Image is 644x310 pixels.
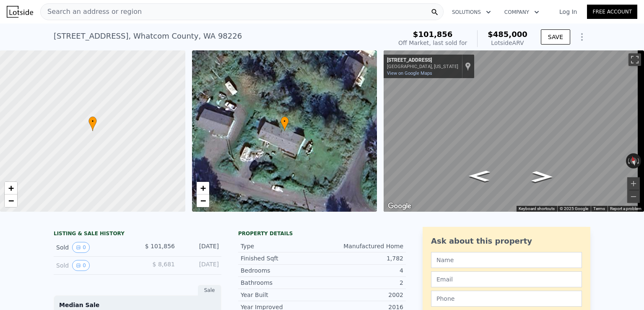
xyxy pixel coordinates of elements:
input: Phone [431,291,582,307]
div: 1,782 [322,254,403,263]
span: $101,856 [413,30,453,39]
div: • [88,116,97,131]
button: Solutions [445,5,498,20]
div: 2 [322,278,403,287]
div: Sold [56,242,131,253]
div: Median Sale [59,301,216,309]
div: Off Market, last sold for [398,39,467,47]
span: − [200,195,205,206]
img: Lotside [7,6,33,18]
span: © 2025 Google [560,206,588,211]
button: View historical data [72,260,90,271]
span: Search an address or region [41,7,142,17]
div: Year Built [241,291,322,299]
div: [STREET_ADDRESS] , Whatcom County , WA 98226 [54,30,242,42]
div: [DATE] [182,260,219,271]
div: Ask about this property [431,235,582,247]
button: Company [498,5,546,20]
div: Map [384,50,644,212]
span: $485,000 [488,30,527,39]
a: View on Google Maps [387,71,432,76]
button: View historical data [72,242,90,253]
div: • [280,116,289,131]
div: Manufactured Home [322,242,403,250]
button: Toggle fullscreen view [628,53,641,66]
div: Lotside ARV [488,39,527,47]
a: Open this area in Google Maps (opens a new window) [386,201,413,212]
a: Zoom in [197,182,209,194]
a: Zoom in [5,182,17,194]
div: Property details [238,230,406,237]
span: $ 101,856 [145,243,175,250]
button: Zoom out [627,190,640,203]
a: Log In [549,8,587,16]
div: Sold [56,260,131,271]
div: LISTING & SALE HISTORY [54,230,221,239]
path: Go West, Shorewood Ln [460,168,499,184]
div: 2002 [322,291,403,299]
a: Show location on map [465,62,471,71]
input: Email [431,271,582,287]
span: − [8,195,14,206]
path: Go East, Shorewood Ln [522,168,562,185]
img: Google [386,201,413,212]
span: • [280,118,289,125]
div: Type [241,242,322,250]
span: $ 8,681 [153,261,175,268]
button: Show Options [574,29,590,45]
button: Zoom in [627,177,640,190]
span: • [88,118,97,125]
button: Keyboard shortcuts [519,206,555,212]
div: Bathrooms [241,278,322,287]
button: Rotate counterclockwise [626,153,631,168]
a: Zoom out [5,194,17,207]
span: + [8,183,14,193]
div: [STREET_ADDRESS] [387,57,458,64]
div: Sale [198,285,221,296]
div: 4 [322,266,403,275]
a: Free Account [587,5,637,19]
div: Street View [384,50,644,212]
span: + [200,183,205,193]
div: [DATE] [182,242,219,253]
button: Reset the view [628,153,639,169]
input: Name [431,252,582,268]
button: SAVE [541,29,570,45]
div: [GEOGRAPHIC_DATA], [US_STATE] [387,64,458,69]
a: Zoom out [197,194,209,207]
a: Report a problem [610,206,641,211]
a: Terms [593,206,605,211]
div: Finished Sqft [241,254,322,263]
button: Rotate clockwise [637,153,641,168]
div: Bedrooms [241,266,322,275]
